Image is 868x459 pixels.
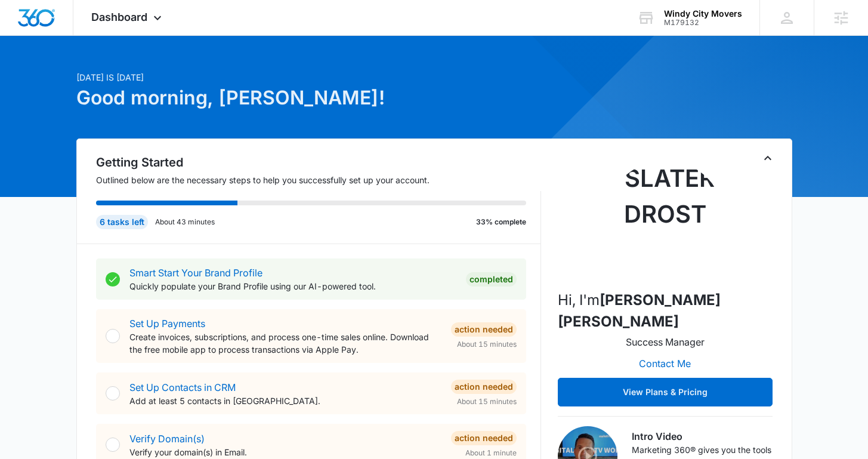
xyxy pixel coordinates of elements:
p: Create invoices, subscriptions, and process one-time sales online. Download the free mobile app t... [129,331,441,356]
a: Set Up Contacts in CRM [129,381,236,393]
a: Verify Domain(s) [129,433,205,445]
a: Set Up Payments [129,318,205,329]
p: Hi, I'm [558,289,773,332]
span: About 1 minute [465,448,517,458]
a: Smart Start Your Brand Profile [129,267,262,279]
button: Contact Me [627,349,703,378]
strong: [PERSON_NAME] [PERSON_NAME] [558,291,721,330]
div: Action Needed [451,322,517,337]
img: Slater Drost [606,161,725,280]
span: About 15 minutes [457,339,517,350]
div: account name [664,9,742,19]
h3: Intro Video [632,429,773,443]
span: Dashboard [91,11,147,23]
p: Quickly populate your Brand Profile using our AI-powered tool. [129,280,456,292]
h1: Good morning, [PERSON_NAME]! [76,84,549,112]
h2: Getting Started [96,153,541,171]
p: About 43 minutes [155,217,215,227]
button: View Plans & Pricing [558,378,773,406]
div: 6 tasks left [96,215,148,229]
p: Outlined below are the necessary steps to help you successfully set up your account. [96,174,541,186]
p: [DATE] is [DATE] [76,71,549,84]
p: Add at least 5 contacts in [GEOGRAPHIC_DATA]. [129,395,441,407]
div: Completed [466,272,517,287]
p: Success Manager [626,335,705,349]
span: About 15 minutes [457,396,517,407]
p: 33% complete [476,217,526,227]
button: Toggle Collapse [761,151,775,165]
div: Action Needed [451,431,517,445]
p: Verify your domain(s) in Email. [129,446,441,458]
div: Action Needed [451,380,517,394]
div: account id [664,19,742,27]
